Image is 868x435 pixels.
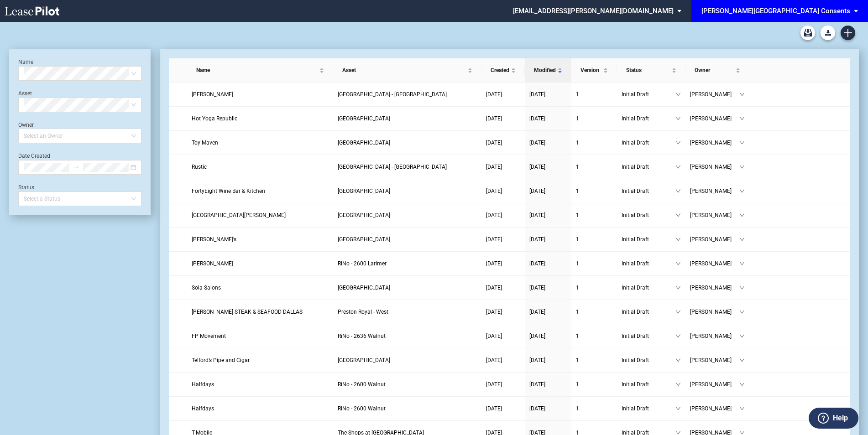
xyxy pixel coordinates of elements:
[529,333,545,339] span: [DATE]
[187,58,333,83] th: Name
[576,188,579,194] span: 1
[576,90,612,99] a: 1
[529,404,567,413] a: [DATE]
[338,285,390,291] span: Park Place
[576,307,612,316] a: 1
[338,186,477,196] a: [GEOGRAPHIC_DATA]
[701,7,850,15] div: [PERSON_NAME][GEOGRAPHIC_DATA] Consents
[529,331,567,341] a: [DATE]
[338,259,477,268] a: RiNo - 2600 Larimer
[626,66,670,75] span: Status
[622,307,675,316] span: Initial Draft
[486,405,502,412] span: [DATE]
[192,236,236,243] span: Dolittle’s
[675,333,681,339] span: down
[685,58,749,83] th: Owner
[486,259,520,268] a: [DATE]
[690,211,739,220] span: [PERSON_NAME]
[486,307,520,316] a: [DATE]
[675,237,681,242] span: down
[576,212,579,218] span: 1
[192,162,329,171] a: Rustic
[690,90,739,99] span: [PERSON_NAME]
[486,164,502,170] span: [DATE]
[486,285,502,291] span: [DATE]
[18,153,50,159] label: Date Created
[576,404,612,413] a: 1
[486,211,520,220] a: [DATE]
[18,184,34,191] label: Status
[529,186,567,196] a: [DATE]
[529,260,545,267] span: [DATE]
[690,404,739,413] span: [PERSON_NAME]
[486,188,502,194] span: [DATE]
[841,26,855,40] a: Create new document
[338,331,477,341] a: RiNo - 2636 Walnut
[529,283,567,292] a: [DATE]
[576,164,579,170] span: 1
[622,356,675,365] span: Initial Draft
[338,91,447,98] span: Uptown Park - West
[690,235,739,244] span: [PERSON_NAME]
[338,90,477,99] a: [GEOGRAPHIC_DATA] - [GEOGRAPHIC_DATA]
[675,382,681,387] span: down
[192,259,329,268] a: [PERSON_NAME]
[338,357,390,363] span: Strawberry Village South
[576,380,612,389] a: 1
[486,357,502,363] span: [DATE]
[529,138,567,147] a: [DATE]
[529,140,545,146] span: [DATE]
[809,408,858,429] button: Help
[617,58,685,83] th: Status
[529,115,545,122] span: [DATE]
[529,236,545,243] span: [DATE]
[622,404,675,413] span: Initial Draft
[18,59,33,65] label: Name
[192,285,221,291] span: Sola Salons
[576,91,579,98] span: 1
[622,211,675,220] span: Initial Draft
[18,90,32,97] label: Asset
[529,307,567,316] a: [DATE]
[622,331,675,341] span: Initial Draft
[529,405,545,412] span: [DATE]
[192,140,218,146] span: Toy Maven
[338,309,388,315] span: Preston Royal - West
[739,309,745,315] span: down
[576,309,579,315] span: 1
[192,186,329,196] a: FortyEight Wine Bar & Kitchen
[576,259,612,268] a: 1
[690,162,739,171] span: [PERSON_NAME]
[486,212,502,218] span: [DATE]
[486,235,520,244] a: [DATE]
[675,140,681,145] span: down
[192,357,250,363] span: Telford’s Pipe and Cigar
[486,331,520,341] a: [DATE]
[739,237,745,242] span: down
[529,211,567,220] a: [DATE]
[338,333,386,339] span: RiNo - 2636 Walnut
[192,91,233,98] span: Elizabeth Anthony
[821,26,835,40] a: Download Blank Form
[486,356,520,365] a: [DATE]
[18,122,34,128] label: Owner
[576,140,579,146] span: 1
[739,92,745,97] span: down
[690,259,739,268] span: [PERSON_NAME]
[486,115,502,122] span: [DATE]
[486,283,520,292] a: [DATE]
[192,404,329,413] a: Halfdays
[192,309,303,315] span: PALLADINO’S STEAK & SEAFOOD DALLAS
[695,66,734,75] span: Owner
[338,162,477,171] a: [GEOGRAPHIC_DATA] - [GEOGRAPHIC_DATA]
[338,211,477,220] a: [GEOGRAPHIC_DATA]
[486,404,520,413] a: [DATE]
[338,307,477,316] a: Preston Royal - West
[739,140,745,145] span: down
[529,235,567,244] a: [DATE]
[192,307,329,316] a: [PERSON_NAME] STEAK & SEAFOOD DALLAS
[800,26,815,40] a: Archive
[73,164,79,171] span: to
[338,283,477,292] a: [GEOGRAPHIC_DATA]
[675,285,681,290] span: down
